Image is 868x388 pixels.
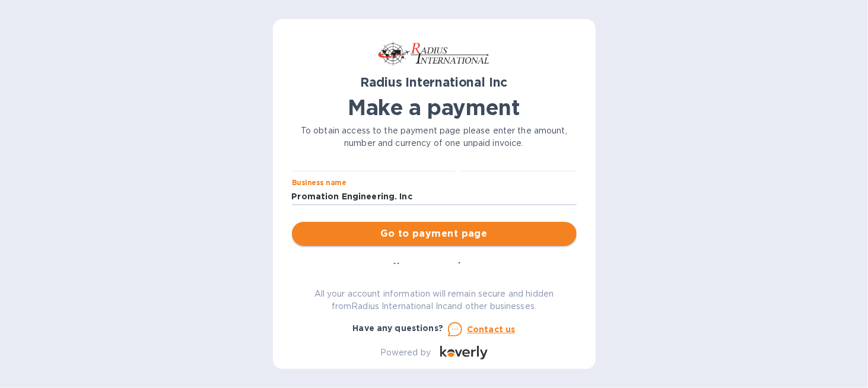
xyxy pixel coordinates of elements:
[292,188,577,206] input: Enter business name
[361,75,508,90] b: Radius International Inc
[353,323,444,333] b: Have any questions?
[467,325,516,334] u: Contact us
[292,288,577,313] p: All your account information will remain secure and hidden from Radius International Inc and othe...
[393,261,475,271] b: You can pay using:
[292,179,346,186] label: Business name
[292,95,577,120] h1: Make a payment
[292,125,577,150] p: To obtain access to the payment page please enter the amount, number and currency of one unpaid i...
[292,222,577,246] button: Go to payment page
[301,227,567,241] span: Go to payment page
[380,346,431,359] p: Powered by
